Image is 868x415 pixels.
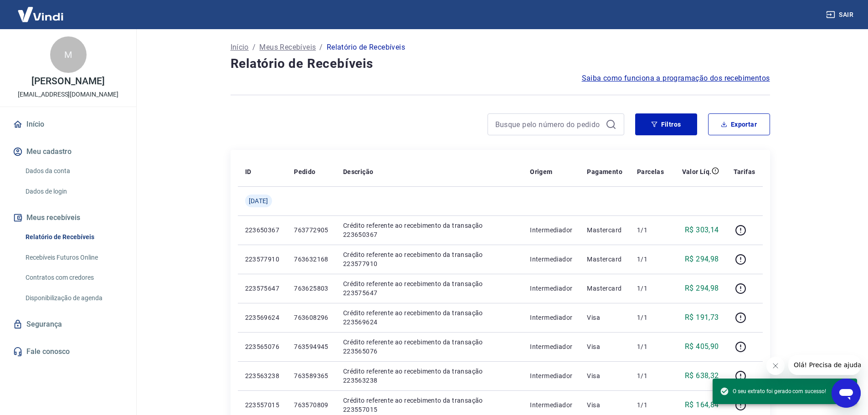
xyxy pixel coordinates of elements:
a: Relatório de Recebíveis [22,228,125,246]
a: Início [231,42,249,53]
p: 223577910 [245,255,280,264]
p: Intermediador [530,400,572,410]
p: Visa [587,313,622,322]
p: 223565076 [245,342,280,351]
p: Pedido [294,167,315,176]
p: R$ 294,98 [685,283,719,294]
p: Crédito referente ao recebimento da transação 223575647 [343,279,516,297]
p: 763570809 [294,400,329,410]
span: O seu extrato foi gerado com sucesso! [720,387,826,396]
p: Visa [587,342,622,351]
p: Crédito referente ao recebimento da transação 223577910 [343,250,516,268]
p: 763594945 [294,342,329,351]
iframe: Fechar mensagem [766,357,785,375]
p: Crédito referente ao recebimento da transação 223569624 [343,308,516,327]
p: Intermediador [530,284,572,293]
p: Mastercard [587,225,622,235]
a: Dados da conta [22,162,125,180]
p: Crédito referente ao recebimento da transação 223563238 [343,367,516,385]
p: 223575647 [245,284,280,293]
p: Tarifas [734,167,755,176]
p: / [319,42,323,53]
p: 1/1 [637,371,664,380]
span: Olá! Precisa de ajuda? [5,6,77,14]
iframe: Botão para abrir a janela de mensagens [832,379,861,408]
span: [DATE] [249,196,268,205]
button: Sair [824,6,857,23]
p: Intermediador [530,371,572,380]
p: Parcelas [637,167,664,176]
p: Mastercard [587,284,622,293]
p: [PERSON_NAME] [31,77,104,86]
p: 223650367 [245,225,280,235]
p: Visa [587,400,622,410]
div: M [50,36,87,73]
p: / [252,42,256,53]
button: Meus recebíveis [11,208,125,228]
p: 763632168 [294,255,329,264]
p: 763608296 [294,313,329,322]
p: 1/1 [637,313,664,322]
a: Início [11,114,125,134]
p: R$ 638,32 [685,370,719,381]
p: 223569624 [245,313,280,322]
p: R$ 303,14 [685,225,719,236]
input: Busque pelo número do pedido [495,118,602,131]
p: Intermediador [530,255,572,264]
h4: Relatório de Recebíveis [231,55,770,73]
p: ID [245,167,252,176]
p: Crédito referente ao recebimento da transação 223565076 [343,338,516,356]
p: 1/1 [637,284,664,293]
p: 763625803 [294,284,329,293]
p: R$ 164,84 [685,400,719,410]
iframe: Mensagem da empresa [788,355,861,375]
button: Filtros [635,113,697,135]
p: Mastercard [587,255,622,264]
p: Crédito referente ao recebimento da transação 223650367 [343,221,516,239]
p: 1/1 [637,225,664,235]
a: Recebíveis Futuros Online [22,248,125,267]
p: Intermediador [530,342,572,351]
p: R$ 191,73 [685,312,719,323]
p: Crédito referente ao recebimento da transação 223557015 [343,396,516,414]
img: Vindi [11,0,70,28]
p: Relatório de Recebíveis [327,42,405,53]
p: Visa [587,371,622,380]
p: Pagamento [587,167,622,176]
p: Descrição [343,167,374,176]
p: 763589365 [294,371,329,380]
a: Meus Recebíveis [259,42,316,53]
p: 1/1 [637,255,664,264]
p: Origem [530,167,552,176]
a: Saiba como funciona a programação dos recebimentos [582,73,770,84]
p: R$ 294,98 [685,254,719,265]
button: Meu cadastro [11,142,125,162]
p: R$ 405,90 [685,341,719,352]
p: [EMAIL_ADDRESS][DOMAIN_NAME] [18,90,118,99]
a: Contratos com credores [22,268,125,287]
a: Segurança [11,314,125,334]
p: 223557015 [245,400,280,410]
p: Intermediador [530,225,572,235]
a: Fale conosco [11,342,125,362]
p: 1/1 [637,342,664,351]
a: Dados de login [22,182,125,201]
p: Intermediador [530,313,572,322]
p: 1/1 [637,400,664,410]
a: Disponibilização de agenda [22,289,125,307]
button: Exportar [708,113,770,135]
p: Valor Líq. [682,167,712,176]
p: 223563238 [245,371,280,380]
p: 763772905 [294,225,329,235]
